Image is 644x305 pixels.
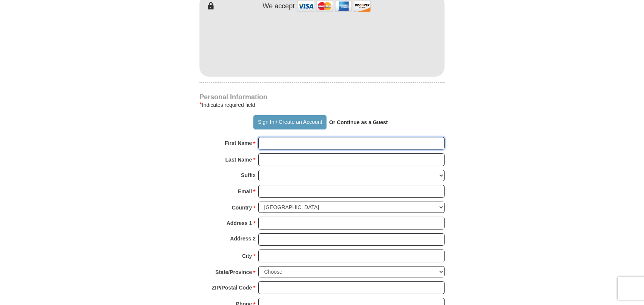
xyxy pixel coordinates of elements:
[329,119,388,125] strong: Or Continue as a Guest
[212,282,252,293] strong: ZIP/Postal Code
[238,186,252,197] strong: Email
[225,154,252,165] strong: Last Name
[232,202,252,213] strong: Country
[199,94,445,100] h4: Personal Information
[225,138,252,148] strong: First Name
[263,2,295,11] h4: We accept
[253,115,326,129] button: Sign In / Create an Account
[227,218,252,228] strong: Address 1
[215,267,252,277] strong: State/Province
[242,251,252,261] strong: City
[230,233,256,244] strong: Address 2
[199,100,445,109] div: Indicates required field
[241,170,256,180] strong: Suffix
